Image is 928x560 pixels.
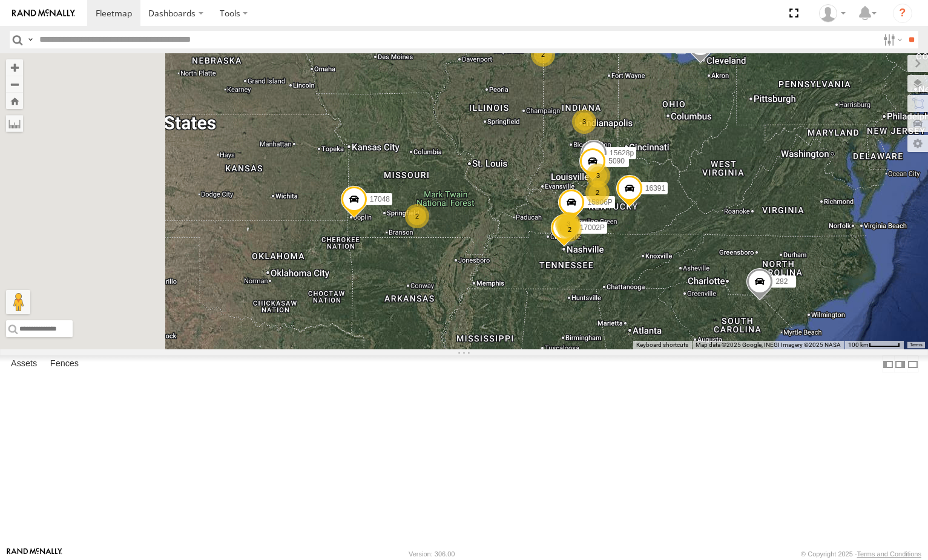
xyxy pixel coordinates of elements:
[369,195,389,203] span: 17048
[608,156,625,165] span: 5090
[409,550,455,558] div: Version: 306.00
[556,212,581,236] div: 3
[6,59,23,76] button: Zoom in
[555,212,579,237] div: 4
[572,110,596,134] div: 3
[6,290,30,314] button: Drag Pegman onto the map to open Street View
[579,223,604,232] span: 17002P
[696,341,841,348] span: Map data ©2025 Google, INEGI Imagery ©2025 NASA
[907,135,928,152] label: Map Settings
[775,277,788,285] span: 282
[878,31,904,48] label: Search Filter Options
[587,198,612,206] span: 15906P
[815,4,850,22] div: Paul Withrow
[6,115,23,132] label: Measure
[405,204,429,228] div: 2
[910,343,923,348] a: Terms (opens in new tab)
[5,356,43,373] label: Assets
[636,341,688,349] button: Keyboard shortcuts
[585,180,610,205] div: 2
[531,42,555,67] div: 2
[44,356,85,373] label: Fences
[893,4,912,23] i: ?
[882,355,894,373] label: Dock Summary Table to the Left
[610,149,634,157] span: 15628p
[586,163,610,188] div: 3
[894,355,906,373] label: Dock Summary Table to the Right
[857,550,921,558] a: Terms and Conditions
[6,76,23,93] button: Zoom out
[907,355,919,373] label: Hide Summary Table
[801,550,921,558] div: © Copyright 2025 -
[12,9,75,18] img: rand-logo.svg
[25,31,35,48] label: Search Query
[6,93,23,109] button: Zoom Home
[844,341,904,349] button: Map Scale: 100 km per 48 pixels
[848,341,869,348] span: 100 km
[558,217,582,242] div: 2
[7,548,62,560] a: Visit our Website
[645,184,665,193] span: 16391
